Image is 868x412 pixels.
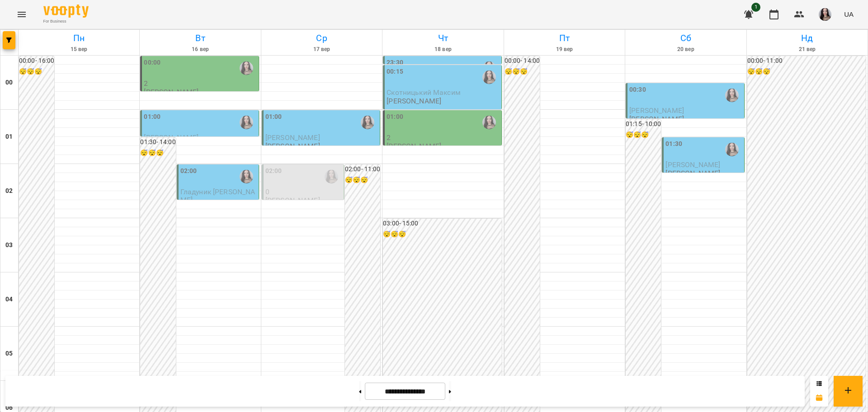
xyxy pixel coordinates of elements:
[482,61,496,75] img: Габорак Галина
[265,197,320,204] p: [PERSON_NAME]
[629,106,684,115] span: [PERSON_NAME]
[180,187,255,204] span: Гладуник [PERSON_NAME]
[5,240,13,250] h6: 03
[627,31,745,45] h6: Сб
[265,142,320,150] p: [PERSON_NAME]
[19,67,54,77] h6: 😴😴😴
[345,164,380,174] h6: 02:00 - 11:00
[747,56,866,66] h6: 00:00 - 11:00
[180,166,197,176] label: 02:00
[384,45,502,54] h6: 18 вер
[265,166,282,176] label: 02:00
[505,67,540,77] h6: 😴😴😴
[141,31,259,45] h6: Вт
[20,31,138,45] h6: Пн
[626,130,661,140] h6: 😴😴😴
[240,116,253,129] img: Габорак Галина
[748,31,866,45] h6: Нд
[263,31,381,45] h6: Ср
[665,160,720,169] span: [PERSON_NAME]
[240,61,253,75] img: Габорак Галина
[505,31,623,45] h6: Пт
[387,58,403,68] label: 23:30
[383,229,501,239] h6: 😴😴😴
[844,9,854,19] span: UA
[140,148,175,158] h6: 😴😴😴
[5,78,13,88] h6: 00
[43,19,89,24] span: For Business
[626,119,661,129] h6: 01:15 - 10:00
[387,88,461,97] span: Скотницький Максим
[482,116,496,129] img: Габорак Галина
[629,85,646,95] label: 00:30
[629,115,684,123] p: [PERSON_NAME]
[747,67,866,77] h6: 😴😴😴
[265,112,282,122] label: 01:00
[627,45,745,54] h6: 20 вер
[751,3,760,12] span: 1
[11,4,33,25] button: Menu
[43,5,89,18] img: Voopty Logo
[665,169,720,177] p: [PERSON_NAME]
[482,70,496,84] img: Габорак Галина
[141,45,259,54] h6: 16 вер
[384,31,502,45] h6: Чт
[748,45,866,54] h6: 21 вер
[144,133,198,142] span: [PERSON_NAME]
[840,6,857,23] button: UA
[725,89,739,102] img: Габорак Галина
[387,134,499,141] p: 2
[144,112,160,122] label: 01:00
[345,175,380,185] h6: 😴😴😴
[144,88,198,96] p: [PERSON_NAME]
[144,58,160,68] label: 00:00
[140,137,175,147] h6: 01:30 - 14:00
[144,80,256,87] p: 2
[265,188,342,196] p: 0
[819,8,831,21] img: 23d2127efeede578f11da5c146792859.jpg
[5,186,13,196] h6: 02
[325,170,338,183] img: Габорак Галина
[387,97,441,105] p: [PERSON_NAME]
[665,139,682,149] label: 01:30
[383,219,501,229] h6: 03:00 - 15:00
[505,56,540,66] h6: 00:00 - 14:00
[387,67,403,77] label: 00:15
[387,142,441,150] p: [PERSON_NAME]
[5,349,13,359] h6: 05
[263,45,381,54] h6: 17 вер
[5,132,13,142] h6: 01
[387,112,403,122] label: 01:00
[240,170,253,183] img: Габорак Галина
[505,45,623,54] h6: 19 вер
[361,116,374,129] img: Габорак Галина
[19,56,54,66] h6: 00:00 - 16:00
[5,295,13,304] h6: 04
[265,133,320,142] span: [PERSON_NAME]
[725,143,739,156] img: Габорак Галина
[20,45,138,54] h6: 15 вер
